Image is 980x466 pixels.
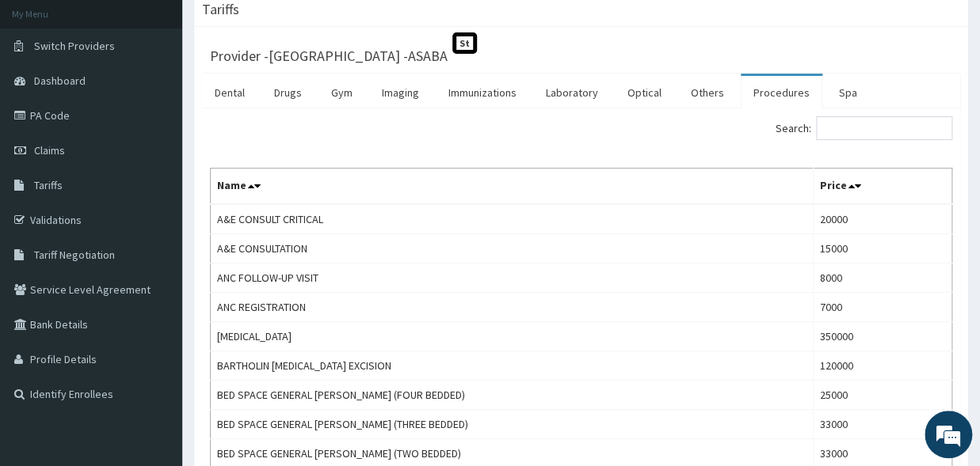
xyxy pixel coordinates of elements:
[813,263,951,293] td: 8000
[813,293,951,322] td: 7000
[816,116,952,140] input: Search:
[34,39,115,53] span: Switch Providers
[452,32,477,54] span: St
[261,76,315,109] a: Drugs
[533,76,611,109] a: Laboratory
[34,74,86,88] span: Dashboard
[369,76,432,109] a: Imaging
[211,293,814,322] td: ANC REGISTRATION
[211,322,814,351] td: [MEDICAL_DATA]
[211,410,814,439] td: BED SPACE GENERAL [PERSON_NAME] (THREE BEDDED)
[813,351,951,381] td: 120000
[34,248,115,262] span: Tariff Negotiation
[82,89,266,109] div: Chat with us now
[202,2,239,17] h3: Tariffs
[211,204,814,234] td: A&E CONSULT CRITICAL
[260,8,298,46] div: Minimize live chat window
[678,76,737,109] a: Others
[318,76,365,109] a: Gym
[741,76,822,109] a: Procedures
[776,116,952,140] label: Search:
[211,263,814,293] td: ANC FOLLOW-UP VISIT
[813,169,951,205] th: Price
[92,135,219,295] span: We're online!
[211,234,814,263] td: A&E CONSULTATION
[813,204,951,234] td: 20000
[813,234,951,263] td: 15000
[813,381,951,410] td: 25000
[615,76,674,109] a: Optical
[34,143,65,157] span: Claims
[211,381,814,410] td: BED SPACE GENERAL [PERSON_NAME] (FOUR BEDDED)
[813,410,951,439] td: 33000
[826,76,870,109] a: Spa
[202,76,257,109] a: Dental
[436,76,529,109] a: Immunizations
[211,169,814,205] th: Name
[813,322,951,351] td: 350000
[29,79,64,119] img: d_794563401_company_1708531726252_794563401
[34,178,63,192] span: Tariffs
[210,49,448,63] h3: Provider - [GEOGRAPHIC_DATA] -ASABA
[211,351,814,381] td: BARTHOLIN [MEDICAL_DATA] EXCISION
[8,304,302,359] textarea: Type your message and hit 'Enter'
